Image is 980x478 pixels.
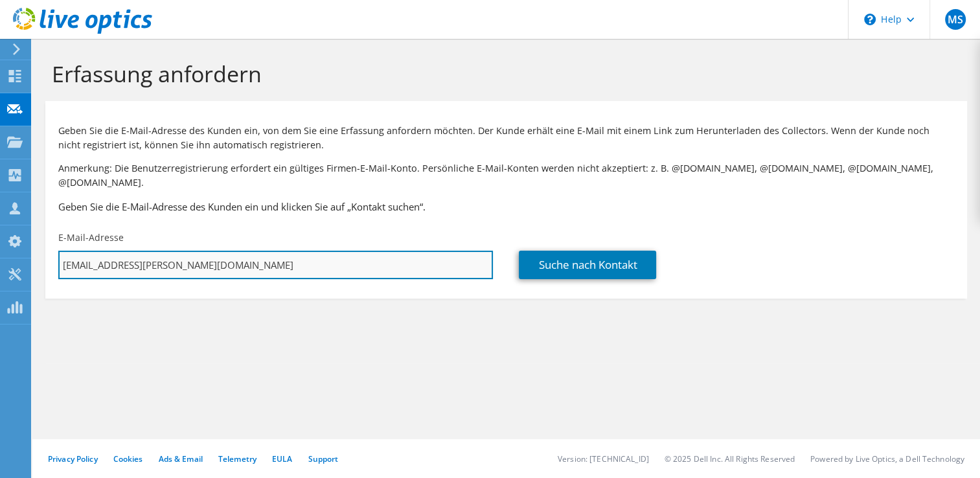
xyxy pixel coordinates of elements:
[272,453,292,464] a: EULA
[519,251,656,279] a: Suche nach Kontakt
[58,199,954,214] h3: Geben Sie die E-Mail-Adresse des Kunden ein und klicken Sie auf „Kontakt suchen“.
[113,453,143,464] a: Cookies
[945,9,966,30] span: MS
[48,453,98,464] a: Privacy Policy
[58,231,124,244] label: E-Mail-Adresse
[665,453,795,464] li: © 2025 Dell Inc. All Rights Reserved
[810,453,964,464] li: Powered by Live Optics, a Dell Technology
[58,161,954,190] p: Anmerkung: Die Benutzerregistrierung erfordert ein gültiges Firmen-E-Mail-Konto. Persönliche E-Ma...
[58,124,954,152] p: Geben Sie die E-Mail-Adresse des Kunden ein, von dem Sie eine Erfassung anfordern möchten. Der Ku...
[52,60,954,87] h1: Erfassung anfordern
[308,453,338,464] a: Support
[558,453,649,464] li: Version: [TECHNICAL_ID]
[218,453,256,464] a: Telemetry
[159,453,203,464] a: Ads & Email
[864,14,876,25] svg: \n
